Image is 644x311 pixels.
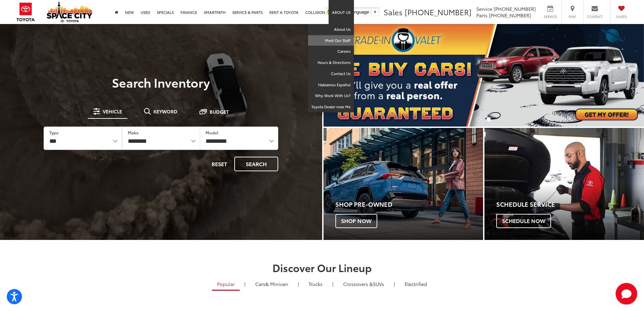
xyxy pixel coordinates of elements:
[243,281,247,287] li: |
[212,278,240,291] a: Popular
[308,57,354,68] a: Hours & Directions
[335,9,369,15] span: Select Language
[335,201,483,208] h4: Shop Pre-Owned
[335,9,377,15] a: Select Language​
[405,6,472,17] span: [PHONE_NUMBER]
[308,102,354,112] a: Toyota Dealer near Me
[484,128,644,240] a: Schedule Service Schedule Now
[28,75,294,89] h3: Search Inventory
[496,214,551,228] span: Schedule Now
[128,130,139,135] label: Make
[476,12,487,19] span: Parts
[614,14,629,19] span: Saved
[103,109,122,114] span: Vehicle
[210,109,229,114] span: Budget
[496,201,644,208] h4: Schedule Service
[400,278,432,290] a: Electrified
[234,157,278,171] button: Search
[324,128,483,240] div: Toyota
[308,35,354,46] a: Meet Our Staff
[335,214,377,228] span: Shop Now
[308,90,354,102] a: Why Work With Us?
[49,130,58,135] label: Type
[596,38,644,113] button: Click to view next picture.
[206,130,218,135] label: Model
[392,281,397,287] li: |
[616,283,637,305] button: Toggle Chat Window
[371,9,371,15] span: ​
[338,278,389,290] a: SUVs
[384,6,403,17] span: Sales
[565,14,580,19] span: Map
[308,80,354,91] a: Hablamos Español
[489,12,531,19] span: [PHONE_NUMBER]
[587,14,603,19] span: Contact
[343,281,373,287] span: Crossovers &
[476,5,492,12] span: Service
[304,278,328,290] a: Trucks
[543,14,558,19] span: Service
[265,281,288,287] span: & Minivan
[206,157,233,171] button: Reset
[331,281,335,287] li: |
[324,128,483,240] a: Shop Pre-Owned Shop Now
[153,109,177,114] span: Keyword
[47,1,92,22] img: Space City Toyota
[308,24,354,35] a: About Us
[373,9,377,15] span: ▼
[308,68,354,80] a: Contact Us
[308,46,354,57] a: Careers
[494,5,536,12] span: [PHONE_NUMBER]
[84,262,560,273] h2: Discover Our Lineup
[484,128,644,240] div: Toyota
[296,281,301,287] li: |
[616,283,637,305] svg: Start Chat
[250,278,293,290] a: Cars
